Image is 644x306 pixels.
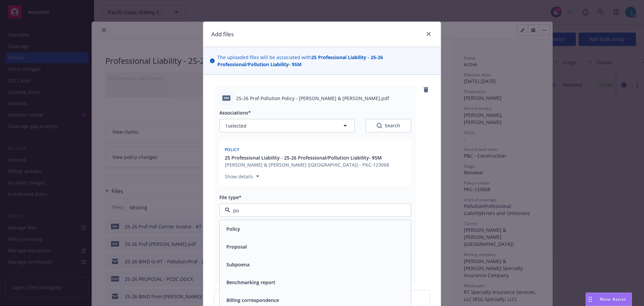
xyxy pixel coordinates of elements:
span: File type* [219,194,241,201]
button: Policy [226,225,240,232]
button: Subpoena [226,261,250,268]
input: Filter by keyword [230,207,397,214]
button: Nova Assist [586,293,632,306]
button: Benchmarking report [226,279,275,286]
button: Proposal [226,243,247,250]
div: Drag to move [586,293,594,306]
button: Billing correspondence [226,297,279,304]
span: Nova Assist [600,296,626,302]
